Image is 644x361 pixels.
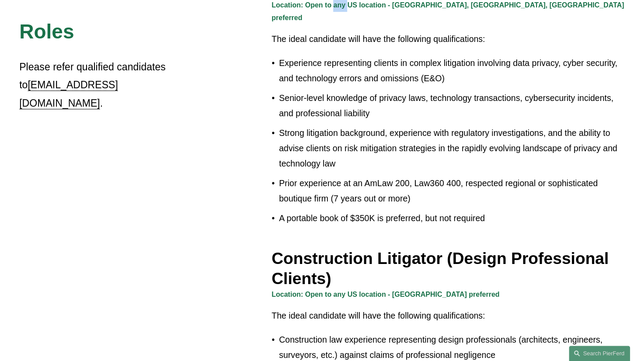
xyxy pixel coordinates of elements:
[19,79,118,109] a: [EMAIL_ADDRESS][DOMAIN_NAME]
[19,58,196,113] p: Please refer qualified candidates to .
[279,211,625,226] p: A portable book of $350K is preferred, but not required
[279,90,625,121] p: Senior-level knowledge of privacy laws, technology transactions, cybersecurity incidents, and pro...
[279,56,625,86] p: Experience representing clients in complex litigation involving data privacy, cyber security, and...
[19,20,74,43] span: Roles
[272,1,626,21] strong: Location: Open to any US location - [GEOGRAPHIC_DATA], [GEOGRAPHIC_DATA], [GEOGRAPHIC_DATA] prefe...
[272,248,625,288] h3: Construction Litigator (Design Professional Clients)
[272,308,625,323] p: The ideal candidate will have the following qualifications:
[279,176,625,206] p: Prior experience at an AmLaw 200, Law360 400, respected regional or sophisticated boutique firm (...
[279,125,625,171] p: Strong litigation background, experience with regulatory investigations, and the ability to advis...
[272,31,625,47] p: The ideal candidate will have the following qualifications:
[569,346,630,361] a: Search this site
[272,291,499,298] strong: Location: Open to any US location - [GEOGRAPHIC_DATA] preferred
